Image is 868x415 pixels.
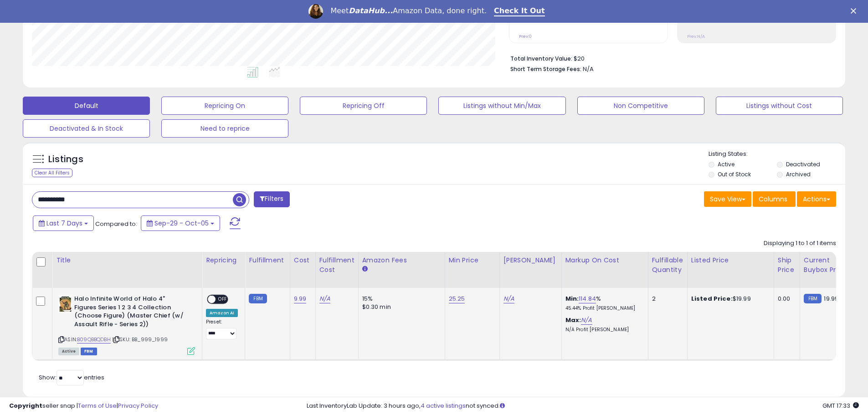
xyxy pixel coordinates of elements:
a: 114.84 [579,294,596,303]
a: N/A [503,294,514,303]
div: Title [56,256,198,265]
div: 15% [362,295,438,303]
label: Out of Stock [718,170,751,178]
div: % [565,295,641,312]
li: $20 [510,52,829,63]
div: Markup on Cost [565,256,644,265]
button: Last 7 Days [33,215,94,231]
span: 2025-10-13 17:33 GMT [822,401,859,410]
span: FBM [81,348,97,355]
div: Cost [294,256,312,265]
a: 9.99 [294,294,307,303]
div: Last InventoryLab Update: 3 hours ago, not synced. [307,402,859,410]
a: Check It Out [494,6,545,16]
div: [PERSON_NAME] [503,256,558,265]
div: $19.99 [691,295,767,303]
b: Min: [565,294,579,303]
strong: Copyright [9,401,42,410]
span: N/A [583,65,594,73]
button: Filters [254,191,289,207]
div: Repricing [206,256,241,265]
div: Fulfillment [249,256,286,265]
a: N/A [581,316,592,325]
div: Meet Amazon Data, done right. [330,6,487,15]
p: N/A Profit [PERSON_NAME] [565,327,641,333]
span: Columns [759,195,787,204]
span: All listings currently available for purchase on Amazon [58,348,79,355]
small: Prev: 0 [519,34,532,39]
button: Actions [797,191,836,207]
p: 45.44% Profit [PERSON_NAME] [565,305,641,312]
a: B09QBBQDBH [77,336,111,343]
button: Listings without Cost [716,97,843,115]
i: DataHub... [349,6,393,15]
small: FBM [804,294,822,303]
div: Fulfillable Quantity [652,256,683,275]
div: Displaying 1 to 1 of 1 items [764,239,836,248]
div: 2 [652,295,680,303]
small: FBM [249,294,267,303]
b: Short Term Storage Fees: [510,65,581,73]
b: Total Inventory Value: [510,55,572,62]
span: Show: entries [39,373,104,382]
span: Compared to: [95,220,137,228]
div: ASIN: [58,295,195,354]
div: Fulfillment Cost [319,256,354,275]
span: 19.99 [824,294,838,303]
span: Last 7 Days [46,219,82,228]
b: Max: [565,316,581,324]
button: Repricing On [161,97,288,115]
b: Listed Price: [691,294,733,303]
a: 4 active listings [421,401,466,410]
button: Repricing Off [300,97,427,115]
div: Ship Price [778,256,796,275]
a: 25.25 [449,294,465,303]
div: Amazon Fees [362,256,441,265]
b: Halo Infinite World of Halo 4" Figures Series 1 2 3 4 Collection (Choose Figure) (Master Chief (w... [74,295,185,331]
th: The percentage added to the cost of goods (COGS) that forms the calculator for Min & Max prices. [561,252,648,288]
span: OFF [216,296,230,303]
button: Columns [753,191,796,207]
div: Clear All Filters [32,169,72,177]
img: 41XcB6ZCAeL._SL40_.jpg [58,295,72,313]
label: Archived [786,170,811,178]
button: Default [23,97,150,115]
button: Sep-29 - Oct-05 [141,215,220,231]
div: 0.00 [778,295,793,303]
small: Prev: N/A [687,34,705,39]
div: Amazon AI [206,309,238,317]
div: Preset: [206,319,238,339]
img: Profile image for Georgie [308,4,323,19]
p: Listing States: [709,150,845,159]
button: Need to reprice [161,119,288,138]
div: seller snap | | [9,402,158,410]
div: Listed Price [691,256,770,265]
a: N/A [319,294,330,303]
small: Amazon Fees. [362,265,368,273]
label: Deactivated [786,160,820,168]
span: | SKU: BB_999_1999 [112,336,168,343]
h5: Listings [48,153,83,166]
button: Save View [704,191,751,207]
button: Non Competitive [577,97,704,115]
div: $0.30 min [362,303,438,311]
a: Terms of Use [78,401,117,410]
button: Deactivated & In Stock [23,119,150,138]
button: Listings without Min/Max [438,97,565,115]
div: Current Buybox Price [804,256,851,275]
a: Privacy Policy [118,401,158,410]
span: Sep-29 - Oct-05 [154,219,209,228]
label: Active [718,160,734,168]
div: Close [851,8,860,14]
div: Min Price [449,256,496,265]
